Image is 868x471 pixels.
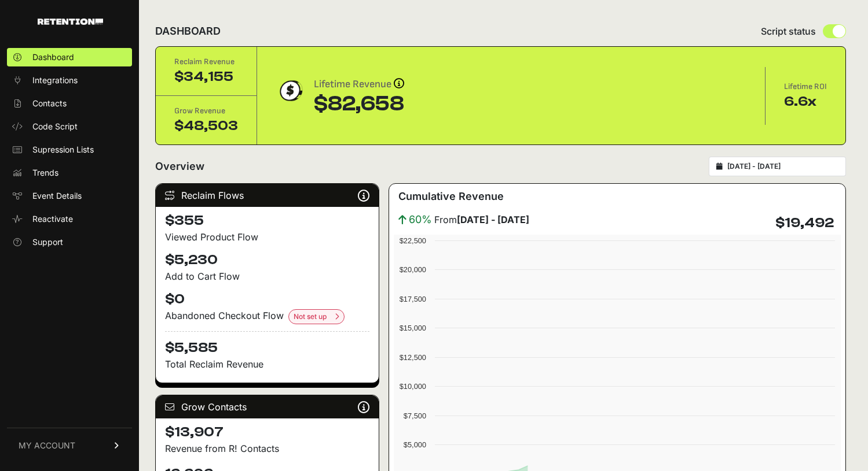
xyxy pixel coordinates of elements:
[32,75,78,86] span: Integrations
[7,48,132,66] a: Dashboard
[156,184,379,207] div: Reclaim Flows
[165,251,369,269] h4: $5,230
[165,331,369,357] h4: $5,585
[32,98,67,109] span: Contacts
[155,158,204,175] h2: Overview
[7,140,132,159] a: Supression Lists
[314,76,404,92] div: Lifetime Revenue
[174,68,238,86] div: $34,155
[761,24,816,38] span: Script status
[165,290,369,309] h4: $0
[165,212,369,230] h4: $355
[7,233,132,251] a: Support
[165,442,369,455] p: Revenue from R! Contacts
[32,213,73,225] span: Reactivate
[398,188,504,205] h3: Cumulative Revenue
[7,117,132,136] a: Code Script
[784,92,827,111] div: 6.6x
[7,164,132,182] a: Trends
[400,265,426,274] text: $20,000
[7,428,132,463] a: MY ACCOUNT
[7,187,132,205] a: Event Details
[7,94,132,113] a: Contacts
[314,92,404,116] div: $82,658
[165,309,369,324] div: Abandoned Checkout Flow
[404,440,426,449] text: $5,000
[174,56,238,68] div: Reclaim Revenue
[165,269,369,283] div: Add to Cart Flow
[400,295,426,303] text: $17,500
[32,121,78,132] span: Code Script
[32,236,63,248] span: Support
[457,214,529,225] strong: [DATE] - [DATE]
[404,411,426,420] text: $7,500
[400,236,426,245] text: $22,500
[165,357,369,371] p: Total Reclaim Revenue
[400,324,426,332] text: $15,000
[409,212,432,228] span: 60%
[434,213,529,227] span: From
[400,382,426,391] text: $10,000
[784,81,827,92] div: Lifetime ROI
[155,23,221,39] h2: DASHBOARD
[174,117,238,135] div: $48,503
[7,71,132,90] a: Integrations
[775,214,834,232] h4: $19,492
[165,423,369,442] h4: $13,907
[156,395,379,418] div: Grow Contacts
[32,190,82,202] span: Event Details
[32,144,94,155] span: Supression Lists
[7,210,132,228] a: Reactivate
[32,51,74,63] span: Dashboard
[32,167,58,179] span: Trends
[19,440,75,451] span: MY ACCOUNT
[38,18,103,25] img: Retention.com
[400,353,426,362] text: $12,500
[165,230,369,244] div: Viewed Product Flow
[276,76,305,105] img: dollar-coin-05c43ed7efb7bc0c12610022525b4bbbb207c7efeef5aecc26f025e68dcafac9.png
[174,105,238,117] div: Grow Revenue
